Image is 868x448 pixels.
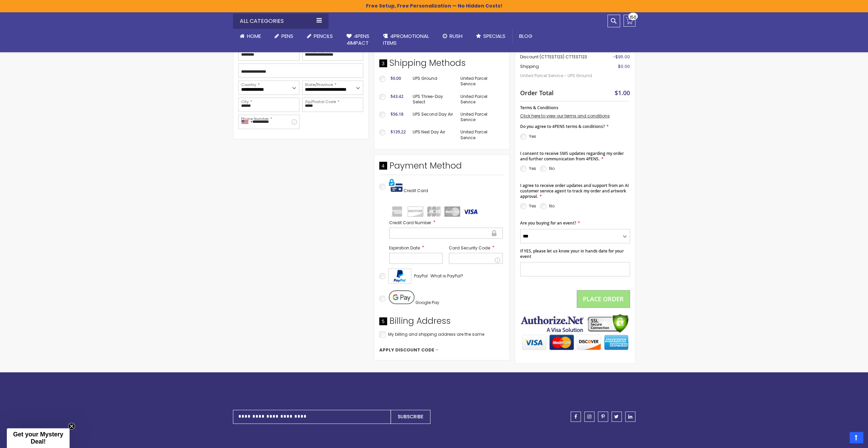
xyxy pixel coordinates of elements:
label: Credit Card Number [389,219,503,226]
td: UPS Three-Day Select [409,90,457,108]
span: Specials [483,32,505,40]
label: Yes [529,203,536,209]
div: Billing Address [379,315,504,330]
div: Shipping Methods [379,57,504,72]
img: Acceptance Mark [388,269,411,284]
span: I agree to receive order updates and support from an AI customer service agent to track my order ... [520,183,629,199]
span: $43.42 [391,93,403,99]
span: instagram [587,414,591,419]
span: Terms & Conditions [520,105,558,111]
span: 4Pens 4impact [347,32,369,46]
label: No [549,165,555,171]
a: 4PROMOTIONALITEMS [376,29,436,51]
span: Are you buying for an event? [520,220,576,226]
img: amex [389,206,405,217]
span: Rush [450,32,462,40]
span: Google Pay [415,300,439,305]
td: UPS Second Day Air [409,108,457,126]
label: Yes [529,165,536,171]
a: 4Pens4impact [340,29,376,51]
span: $0.00 [391,75,401,81]
div: All Categories [233,14,328,29]
strong: Order Total [520,88,554,97]
span: 4PROMOTIONAL ITEMS [383,32,429,46]
span: twitter [614,414,619,419]
span: United Parcel Service - UPS Ground [520,70,597,82]
div: United States: +1 [239,115,254,129]
td: United Parcel Service [457,126,504,144]
a: Pencils [300,29,340,44]
span: facebook [574,414,577,419]
span: $56.18 [391,111,403,117]
a: linkedin [625,411,635,422]
span: PayPal [414,273,428,279]
img: mastercard [444,206,460,217]
div: Payment Method [379,160,504,175]
a: Pens [268,29,300,44]
label: No [549,203,555,209]
img: visa [463,206,479,217]
span: Credit Card [403,188,428,193]
a: instagram [584,411,594,422]
a: What is PayPal? [430,272,463,280]
button: Close teaser [68,423,75,430]
span: My billing and shipping address are the same [388,331,484,337]
div: Secure transaction [491,229,497,237]
span: Pens [281,32,293,40]
label: Expiration Date [389,245,443,251]
a: Click here to view our terms and conditions [520,113,610,119]
label: Card Security Code [449,245,503,251]
img: discover [408,206,423,217]
label: Yes [529,133,536,139]
span: Subscribe [398,413,423,420]
td: United Parcel Service [457,108,504,126]
a: Specials [469,29,512,44]
span: CTTEST123 [565,54,587,60]
span: Get your Mystery Deal! [13,431,63,445]
span: Shipping [520,63,539,69]
span: Blog [519,32,532,40]
img: Pay with Google Pay [389,290,414,304]
td: UPS Next Day Air [409,126,457,144]
span: Discount (CTTEST123) [520,54,564,60]
span: $1.00 [615,89,630,97]
td: United Parcel Service [457,90,504,108]
span: 150 [630,14,636,20]
a: pinterest [598,411,608,422]
span: linkedin [628,414,632,419]
span: $0.00 [618,63,630,69]
span: $139.22 [391,129,406,135]
img: Pay with credit card [389,178,402,192]
span: Apply Discount Code [379,347,434,353]
a: Home [233,29,268,44]
span: pinterest [601,414,605,419]
span: -$95.00 [613,54,630,60]
a: twitter [612,411,622,422]
a: Blog [512,29,539,44]
a: 150 [623,15,635,27]
span: Home [247,32,261,40]
div: Get your Mystery Deal!Close teaser [7,428,70,448]
td: UPS Ground [409,72,457,90]
span: Do you agree to 4PENS terms & conditions? [520,124,605,129]
span: If YES, please let us know your in hands date for your event [520,248,624,259]
span: Pencils [314,32,333,40]
span: I consent to receive SMS updates regarding my order and further communication from 4PENS. [520,150,624,162]
button: Subscribe [391,410,430,424]
a: facebook [571,411,581,422]
a: Rush [436,29,469,44]
span: What is PayPal? [430,273,463,279]
img: jcb [426,206,442,217]
a: Top [850,432,863,443]
td: United Parcel Service [457,72,504,90]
